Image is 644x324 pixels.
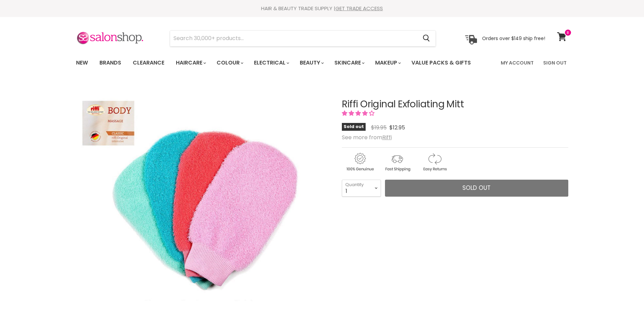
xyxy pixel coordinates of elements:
img: Riffi Original Exfoliating Mitt [76,95,330,323]
a: GET TRADE ACCESS [335,5,383,12]
a: Haircare [171,56,210,70]
a: My Account [497,56,538,70]
span: 4.20 stars [342,109,376,117]
h1: Riffi Original Exfoliating Mitt [342,99,568,110]
nav: Main [68,53,577,73]
button: Search [418,31,436,46]
span: Sold out [342,123,366,131]
a: Colour [211,56,247,70]
span: See more from [342,133,392,141]
a: Electrical [249,56,293,70]
button: Sold out [385,180,568,197]
img: shipping.gif [379,152,415,173]
form: Product [170,30,436,47]
ul: Main menu [71,53,486,73]
img: genuine.gif [342,152,378,173]
a: Beauty [295,56,328,70]
a: Sign Out [539,56,571,70]
a: Makeup [370,56,405,70]
img: returns.gif [417,152,453,173]
span: Sold out [462,184,491,192]
a: New [71,56,93,70]
input: Search [170,31,418,46]
span: $12.95 [389,124,405,131]
p: Orders over $149 ship free! [482,35,545,41]
a: Value Packs & Gifts [406,56,476,70]
select: Quantity [342,180,381,197]
div: HAIR & BEAUTY TRADE SUPPLY | [68,5,577,12]
a: Riffi [382,133,392,141]
a: Clearance [128,56,169,70]
span: $19.95 [371,124,387,131]
a: Skincare [329,56,369,70]
a: Brands [94,56,126,70]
